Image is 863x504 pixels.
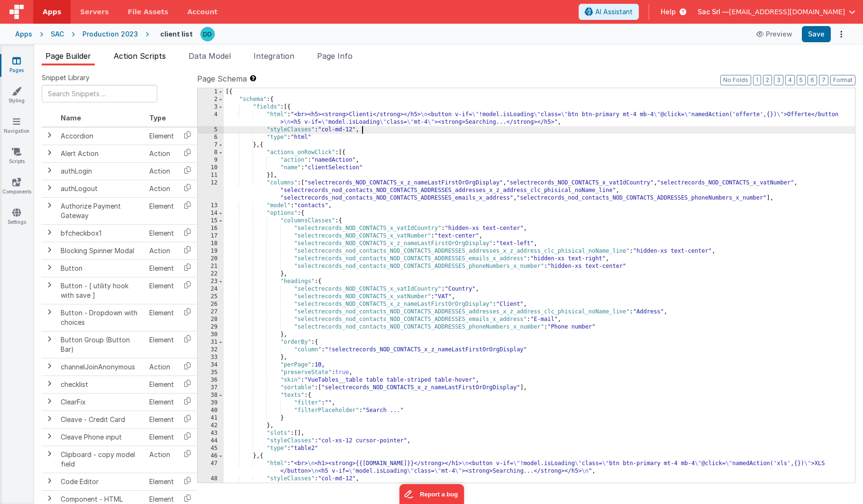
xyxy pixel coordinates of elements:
[189,51,231,61] span: Data Model
[198,156,224,164] div: 9
[198,384,224,392] div: 37
[198,301,224,308] div: 26
[720,75,751,85] button: No Folds
[197,73,247,84] span: Page Schema
[198,430,224,437] div: 43
[42,73,90,82] span: Snippet Library
[198,225,224,232] div: 16
[198,270,224,278] div: 22
[145,162,178,180] td: Action
[57,145,145,162] td: Alert Action
[198,475,224,483] div: 48
[751,27,798,42] button: Preview
[785,75,795,85] button: 4
[254,51,294,61] span: Integration
[57,277,145,304] td: Button - [ utility hook with save ]
[774,75,783,85] button: 3
[579,4,639,20] button: AI Assistant
[198,247,224,255] div: 19
[830,75,855,85] button: Format
[198,240,224,247] div: 18
[57,304,145,331] td: Button - Dropdown with choices
[198,354,224,361] div: 33
[698,7,855,17] button: Sac Srl — [EMAIL_ADDRESS][DOMAIN_NAME]
[45,51,91,61] span: Page Builder
[198,285,224,293] div: 24
[145,242,178,259] td: Action
[15,29,32,39] div: Apps
[835,27,848,41] button: Options
[198,149,224,156] div: 8
[145,411,178,428] td: Element
[198,141,224,149] div: 7
[198,103,224,111] div: 3
[57,162,145,180] td: authLogin
[198,293,224,301] div: 25
[145,446,178,473] td: Action
[198,134,224,141] div: 6
[145,277,178,304] td: Element
[198,210,224,217] div: 14
[198,278,224,285] div: 23
[43,7,61,17] span: Apps
[57,197,145,224] td: Authorize Payment Gateway
[198,376,224,384] div: 36
[145,180,178,197] td: Action
[57,242,145,259] td: Blocking Spinner Modal
[198,217,224,225] div: 15
[42,85,157,102] input: Search Snippets ...
[399,484,464,504] iframe: Marker.io feedback button
[198,392,224,399] div: 38
[57,180,145,197] td: authLogout
[198,460,224,475] div: 47
[819,75,828,85] button: 7
[198,346,224,354] div: 32
[198,316,224,323] div: 28
[145,145,178,162] td: Action
[201,27,214,41] img: 5566de74795503dc7562e9a7bf0f5380
[57,127,145,145] td: Accordion
[198,399,224,407] div: 39
[145,304,178,331] td: Element
[57,473,145,490] td: Code Editor
[661,7,676,17] span: Help
[198,164,224,172] div: 10
[198,172,224,179] div: 11
[160,30,193,37] h4: client list
[198,437,224,445] div: 44
[198,445,224,452] div: 45
[198,263,224,270] div: 21
[198,369,224,376] div: 35
[114,51,166,61] span: Action Scripts
[198,255,224,263] div: 20
[57,259,145,277] td: Button
[145,224,178,242] td: Element
[145,393,178,411] td: Element
[198,88,224,96] div: 1
[198,452,224,460] div: 46
[57,428,145,446] td: Cleave Phone input
[149,114,166,122] span: Type
[57,446,145,473] td: Clipboard - copy model field
[198,126,224,134] div: 5
[82,29,138,39] div: Production 2023
[145,376,178,393] td: Element
[198,111,224,126] div: 4
[57,331,145,358] td: Button Group (Button Bar)
[145,331,178,358] td: Element
[198,179,224,202] div: 12
[145,197,178,224] td: Element
[198,407,224,414] div: 40
[802,26,831,42] button: Save
[145,259,178,277] td: Element
[198,414,224,422] div: 41
[198,308,224,316] div: 27
[61,114,81,122] span: Name
[797,75,806,85] button: 5
[753,75,761,85] button: 1
[57,411,145,428] td: Cleave - Credit Card
[145,428,178,446] td: Element
[145,473,178,490] td: Element
[57,358,145,376] td: channelJoinAnonymous
[729,7,845,17] span: [EMAIL_ADDRESS][DOMAIN_NAME]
